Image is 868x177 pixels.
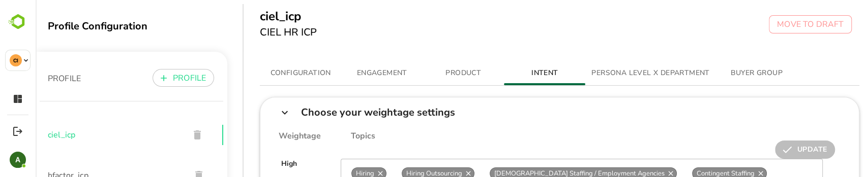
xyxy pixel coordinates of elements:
[137,72,170,84] p: PROFILE
[224,61,824,85] div: simple tabs
[224,8,281,24] h5: ciel_icp
[12,19,192,33] div: Profile Configuration
[10,152,26,168] div: A
[285,131,339,141] div: Topics
[10,54,22,66] div: CI
[741,18,808,30] p: MOVE TO DRAFT
[11,124,24,138] button: Logout
[12,73,45,85] p: PROFILE
[117,69,178,87] button: PROFILE
[12,129,145,141] span: ciel_icp
[230,67,300,80] span: CONFIGURATION
[474,67,544,80] span: INTENT
[224,24,281,41] h6: CIEL HR ICP
[243,131,285,141] div: Weightage
[265,108,420,117] div: Choose your weightage settings
[5,12,31,31] img: BambooboxLogoMark.f1c84d78b4c51b1a7b5f700c9845e183.svg
[393,67,462,80] span: PRODUCT
[556,67,674,80] span: PERSONA LEVEL X DEPARTMENT
[225,97,823,127] div: Choose your weightage settings
[4,115,188,155] div: ciel_icp
[733,15,816,33] button: MOVE TO DRAFT
[686,67,756,80] span: BUYER GROUP
[312,67,381,80] span: ENGAGEMENT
